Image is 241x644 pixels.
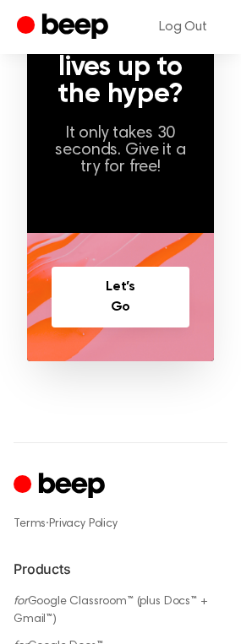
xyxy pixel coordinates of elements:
[17,11,112,44] a: Beep
[14,596,28,608] i: for
[142,7,224,47] a: Log Out
[14,518,46,530] a: Terms
[14,515,227,533] div: ·
[49,518,118,530] a: Privacy Policy
[14,470,109,503] a: Cruip
[14,596,208,625] a: forGoogle Classroom™ (plus Docs™ + Gmail™)
[54,125,187,176] p: It only takes 30 seconds. Give it a try for free!
[14,559,227,579] h6: Products
[52,267,189,327] a: Let’s Go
